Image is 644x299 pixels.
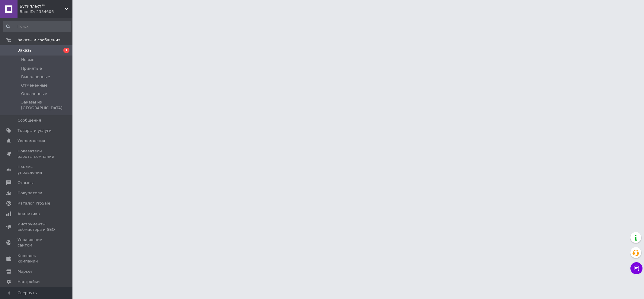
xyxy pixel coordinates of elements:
div: Ваш ID: 2354606 [20,9,72,14]
span: Заказы из [GEOGRAPHIC_DATA] [21,100,71,110]
input: Поиск [3,21,71,32]
span: Оплаченные [21,91,47,97]
span: Маркет [18,269,33,274]
span: Настройки [18,279,40,285]
span: Покупатели [18,190,42,196]
span: Отзывы [18,180,34,186]
span: Товары и услуги [18,128,52,133]
span: Сообщения [18,118,41,123]
span: Бутипласт™ [20,4,65,9]
span: Управление сайтом [18,237,56,248]
span: Новые [21,57,34,62]
span: Каталог ProSale [18,201,50,206]
span: Выполненные [21,74,50,80]
span: 1 [63,48,69,53]
span: Показатели работы компании [18,148,56,159]
span: Инструменты вебмастера и SEO [18,221,56,232]
span: Панель управления [18,164,56,175]
span: Заказы и сообщения [18,37,60,43]
span: Отмененные [21,83,47,88]
button: Чат с покупателем [630,262,642,274]
span: Принятые [21,66,42,71]
span: Кошелек компании [18,253,56,264]
span: Аналитика [18,211,40,217]
span: Уведомления [18,138,45,144]
span: Заказы [18,48,32,53]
